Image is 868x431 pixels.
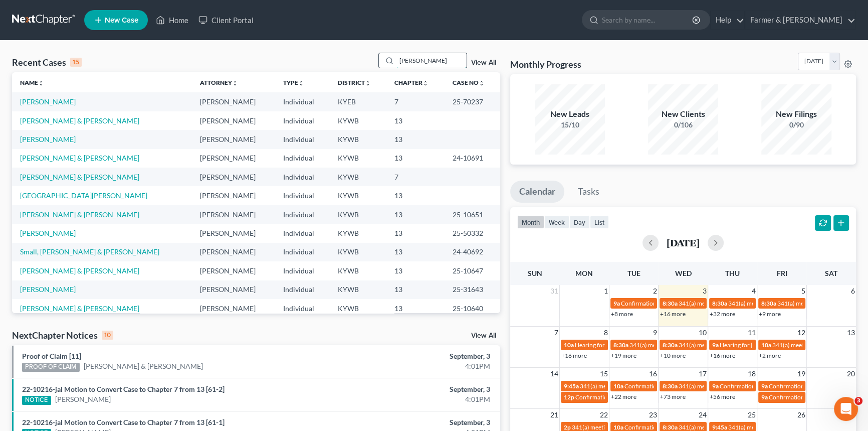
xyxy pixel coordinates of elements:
span: Hearing for [PERSON_NAME] & [PERSON_NAME] [575,341,706,349]
a: 22-10216-jal Motion to Convert Case to Chapter 7 from 13 [61-1] [22,418,225,426]
span: 8:30a [663,300,678,307]
input: Search by name... [396,53,467,68]
span: 9 [652,327,658,339]
a: +16 more [710,352,735,359]
a: Chapterunfold_more [394,79,428,86]
span: 12p [564,393,574,401]
a: [PERSON_NAME] [20,97,76,106]
td: [PERSON_NAME] [192,92,275,111]
span: Sun [528,269,542,277]
h2: [DATE] [667,237,700,248]
span: 6 [850,285,856,297]
a: [GEOGRAPHIC_DATA][PERSON_NAME] [20,191,147,200]
a: Typeunfold_more [283,79,304,86]
span: 341(a) meeting for [PERSON_NAME] [679,423,775,431]
span: 341(a) meeting for [PERSON_NAME] [679,341,775,349]
span: 8:30a [663,423,678,431]
td: KYWB [329,168,386,186]
span: 8:30a [613,341,628,349]
a: +16 more [660,310,686,318]
div: NOTICE [22,396,51,405]
div: 0/106 [648,120,718,130]
td: 13 [386,111,445,130]
span: 26 [796,409,806,421]
span: 341(a) meeting for [PERSON_NAME] [572,423,669,431]
span: 8:30a [663,341,678,349]
a: Proof of Claim [11] [22,352,81,360]
span: 8:30a [761,300,776,307]
a: Farmer & [PERSON_NAME] [745,11,855,29]
span: 21 [549,409,559,421]
td: Individual [275,186,330,205]
td: 25-10640 [445,299,500,318]
span: Tue [627,269,640,277]
span: 10a [613,382,623,390]
td: 13 [386,243,445,261]
span: 17 [698,368,708,380]
td: 25-50332 [445,224,500,242]
a: +9 more [759,310,781,318]
div: New Clients [648,108,718,120]
a: Home [151,11,193,29]
td: 13 [386,205,445,224]
span: 10a [761,341,771,349]
a: [PERSON_NAME] & [PERSON_NAME] [20,304,139,313]
div: PROOF OF CLAIM [22,363,80,372]
span: 15 [599,368,609,380]
span: 11 [747,327,757,339]
td: Individual [275,168,330,186]
a: Case Nounfold_more [453,79,485,86]
span: Sat [825,269,837,277]
td: KYWB [329,205,386,224]
a: +10 more [660,352,686,359]
span: 1 [603,285,609,297]
td: 13 [386,224,445,242]
div: 15/10 [535,120,605,130]
span: 25 [747,409,757,421]
td: [PERSON_NAME] [192,280,275,299]
span: 9a [761,393,768,401]
a: View All [471,59,496,66]
span: 341(a) meeting for [PERSON_NAME] [728,300,825,307]
td: [PERSON_NAME] [192,299,275,318]
td: Individual [275,261,330,280]
td: KYWB [329,280,386,299]
input: Search by name... [602,11,694,29]
span: 2 [652,285,658,297]
a: +8 more [611,310,633,318]
span: 16 [648,368,658,380]
td: 24-40692 [445,243,500,261]
div: September, 3 [341,351,490,361]
span: 341(a) meeting for [PERSON_NAME] [679,382,775,390]
div: September, 3 [341,384,490,394]
a: +56 more [710,393,735,400]
span: Confirmation hearing for [PERSON_NAME] [624,423,738,431]
i: unfold_more [38,80,44,86]
button: month [517,215,544,229]
a: [PERSON_NAME] [20,135,76,143]
span: 3 [702,285,708,297]
span: 31 [549,285,559,297]
td: 25-70237 [445,92,500,111]
a: +19 more [611,352,636,359]
td: [PERSON_NAME] [192,243,275,261]
div: 4:01PM [341,361,490,371]
a: Calendar [510,181,564,203]
div: Recent Cases [12,56,82,68]
a: [PERSON_NAME] & [PERSON_NAME] [20,154,139,162]
td: KYEB [329,92,386,111]
td: 25-10647 [445,261,500,280]
span: 3 [854,397,862,405]
td: [PERSON_NAME] [192,111,275,130]
a: Tasks [569,181,608,203]
td: 13 [386,299,445,318]
span: 14 [549,368,559,380]
a: Help [711,11,744,29]
div: NextChapter Notices [12,329,113,341]
span: 341(a) meeting for [PERSON_NAME] [679,300,775,307]
a: +16 more [561,352,587,359]
span: Confirmation hearing for [PERSON_NAME] [720,382,833,390]
span: 8:30a [712,300,727,307]
span: 22 [599,409,609,421]
div: 10 [102,331,113,340]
